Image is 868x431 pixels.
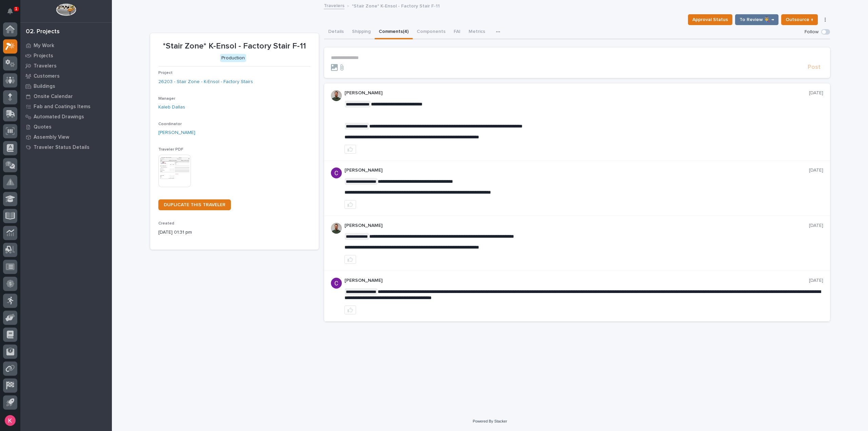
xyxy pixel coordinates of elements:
[34,134,69,140] p: Assembly View
[8,8,17,19] div: Notifications1
[26,28,60,36] div: 02. Projects
[34,94,73,100] p: Onsite Calendar
[34,73,60,79] p: Customers
[34,63,57,69] p: Travelers
[158,129,195,136] a: [PERSON_NAME]
[324,25,348,39] button: Details
[739,16,774,24] span: To Review 👨‍🏭 →
[158,122,182,126] span: Coordinator
[20,71,112,81] a: Customers
[348,25,375,39] button: Shipping
[450,25,465,39] button: FAI
[735,14,778,25] button: To Review 👨‍🏭 →
[34,53,53,59] p: Projects
[808,63,821,71] span: Post
[34,114,84,120] p: Automated Drawings
[688,14,732,25] button: Approval Status
[34,104,91,110] p: Fab and Coatings Items
[331,223,342,234] img: AATXAJw4slNr5ea0WduZQVIpKGhdapBAGQ9xVsOeEvl5=s96-c
[805,63,823,71] button: Post
[158,97,175,101] span: Manager
[331,90,342,101] img: AATXAJw4slNr5ea0WduZQVIpKGhdapBAGQ9xVsOeEvl5=s96-c
[344,168,809,173] p: [PERSON_NAME]
[20,40,112,51] a: My Work
[56,3,76,16] img: Workspace Logo
[692,16,728,24] span: Approval Status
[15,6,17,11] p: 1
[473,419,507,423] a: Powered By Stacker
[331,168,342,178] img: AItbvmm9XFGwq9MR7ZO9lVE1d7-1VhVxQizPsTd1Fh95=s96-c
[344,223,809,229] p: [PERSON_NAME]
[164,202,225,207] span: DUPLICATE THIS TRAVELER
[344,306,356,314] button: like this post
[158,78,253,85] a: 26203 - Stair Zone - K-Ensol - Factory Stairs
[786,16,813,24] span: Outsource ↑
[20,122,112,132] a: Quotes
[324,1,344,9] a: Travelers
[20,101,112,112] a: Fab and Coatings Items
[465,25,489,39] button: Metrics
[344,145,356,154] button: like this post
[158,148,183,152] span: Traveler PDF
[34,43,54,49] p: My Work
[220,54,246,62] div: Production
[20,112,112,122] a: Automated Drawings
[3,4,17,18] button: Notifications
[34,144,90,151] p: Traveler Status Details
[344,90,809,96] p: [PERSON_NAME]
[331,278,342,289] img: AItbvmm9XFGwq9MR7ZO9lVE1d7-1VhVxQizPsTd1Fh95=s96-c
[344,255,356,264] button: like this post
[352,2,440,9] p: *Stair Zone* K-Ensol - Factory Stair F-11
[158,71,173,75] span: Project
[809,278,823,283] p: [DATE]
[20,142,112,152] a: Traveler Status Details
[809,223,823,229] p: [DATE]
[20,91,112,101] a: Onsite Calendar
[413,25,450,39] button: Components
[781,14,818,25] button: Outsource ↑
[34,83,55,90] p: Buildings
[20,81,112,91] a: Buildings
[20,132,112,142] a: Assembly View
[344,200,356,209] button: like this post
[34,124,52,130] p: Quotes
[158,229,311,236] p: [DATE] 01:31 pm
[805,29,818,35] p: Follow
[158,199,231,210] a: DUPLICATE THIS TRAVELER
[158,41,311,51] p: *Stair Zone* K-Ensol - Factory Stair F-11
[809,168,823,173] p: [DATE]
[344,278,809,283] p: [PERSON_NAME]
[20,61,112,71] a: Travelers
[20,51,112,61] a: Projects
[809,90,823,96] p: [DATE]
[3,413,17,428] button: users-avatar
[375,25,413,39] button: Comments (4)
[158,221,174,226] span: Created
[158,104,185,111] a: Kaleb Dallas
